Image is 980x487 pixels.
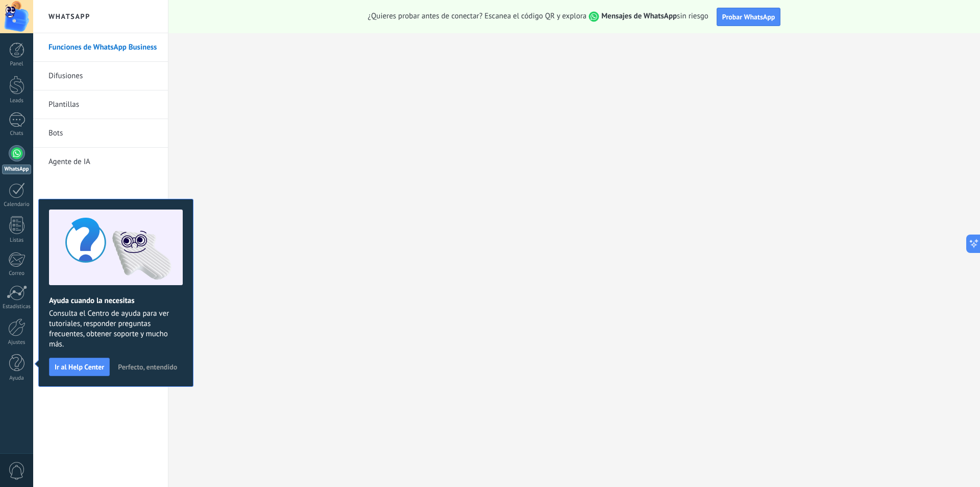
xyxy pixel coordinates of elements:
span: Ir al Help Center [55,363,104,370]
h2: Ayuda cuando la necesitas [49,296,183,306]
li: Agente de IA [33,148,168,176]
a: Difusiones [48,62,158,90]
div: Ajustes [2,339,32,346]
a: Funciones de WhatsApp Business [48,33,158,62]
a: Bots [48,119,158,148]
strong: Mensajes de WhatsApp [601,11,677,21]
li: Bots [33,119,168,148]
div: Listas [2,237,32,244]
div: Correo [2,270,32,277]
div: Leads [2,98,32,104]
button: Perfecto, entendido [113,359,182,375]
a: Plantillas [48,90,158,119]
li: Funciones de WhatsApp Business [33,33,168,62]
li: Plantillas [33,90,168,119]
a: Agente de IA [48,148,158,176]
span: ¿Quieres probar antes de conectar? Escanea el código QR y explora sin riesgo [368,11,708,22]
span: Probar WhatsApp [722,12,775,21]
button: Ir al Help Center [49,358,110,376]
div: Panel [2,61,32,67]
div: Chats [2,130,32,137]
div: WhatsApp [2,165,31,174]
div: Estadísticas [2,304,32,310]
span: Perfecto, entendido [118,363,177,370]
span: Consulta el Centro de ayuda para ver tutoriales, responder preguntas frecuentes, obtener soporte ... [49,309,183,350]
li: Difusiones [33,62,168,90]
button: Probar WhatsApp [717,8,781,26]
div: Ayuda [2,375,32,382]
div: Calendario [2,201,32,208]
